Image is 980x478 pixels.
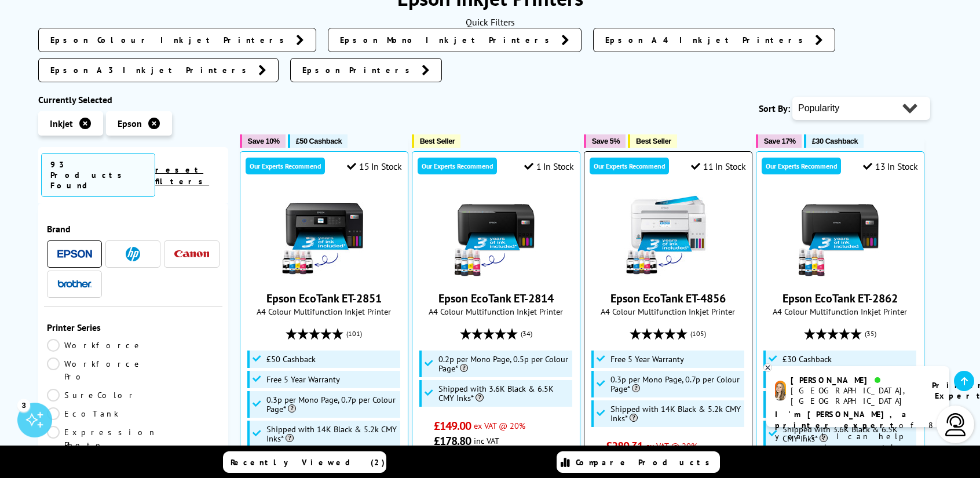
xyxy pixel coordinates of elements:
a: Epson Colour Inkjet Printers [38,28,316,52]
a: Expression Photo [47,426,157,451]
span: Recently Viewed (2) [231,457,385,468]
div: 13 In Stock [863,160,917,172]
span: £50 Cashback [266,355,316,364]
a: Epson EcoTank ET-2862 [796,270,883,282]
span: (101) [346,323,362,345]
p: of 8 years! I can help you choose the right product [775,409,941,464]
div: Our Experts Recommend [590,158,669,174]
img: user-headset-light.svg [944,413,967,436]
span: Best Seller [420,137,455,145]
a: SureColor [47,389,137,402]
div: [GEOGRAPHIC_DATA], [GEOGRAPHIC_DATA] [791,385,917,406]
img: HP [126,247,140,261]
div: Currently Selected [38,94,228,105]
div: 1 In Stock [524,160,574,172]
span: (35) [865,323,876,345]
span: Shipped with 14K Black & 5.2k CMY Inks* [610,404,741,423]
img: Brother [57,280,92,288]
button: Save 5% [584,134,626,148]
button: £50 Cashback [288,134,348,148]
button: Best Seller [412,134,461,148]
img: Epson EcoTank ET-4856 [624,192,711,279]
a: reset filters [155,165,209,187]
span: Epson [118,118,142,129]
a: HP [116,247,151,261]
img: Epson EcoTank ET-2851 [280,192,367,279]
div: 3 [17,399,30,411]
img: Canon [174,250,209,258]
button: Best Seller [628,134,677,148]
div: Our Experts Recommend [246,158,325,174]
span: Save 17% [764,137,796,145]
img: Epson [57,250,92,258]
a: Epson Mono Inkjet Printers [328,28,582,52]
a: Epson A3 Inkjet Printers [38,58,279,82]
span: £30 Cashback [812,137,858,145]
a: Compare Products [557,451,720,473]
img: Epson EcoTank ET-2862 [796,192,883,279]
span: inc VAT [474,435,499,446]
span: £289.31 [606,439,643,454]
button: £30 Cashback [804,134,864,148]
span: £178.80 [434,433,471,448]
a: Recently Viewed (2) [223,451,386,473]
span: ex VAT @ 20% [646,440,697,451]
a: Epson A4 Inkjet Printers [593,28,835,52]
img: Epson EcoTank ET-2814 [452,192,539,279]
span: Compare Products [576,457,716,468]
a: Epson EcoTank ET-2814 [438,291,554,306]
span: A4 Colour Multifunction Inkjet Printer [246,306,402,317]
span: 93 Products Found [41,153,155,197]
span: Epson Mono Inkjet Printers [340,34,555,46]
a: Epson EcoTank ET-4856 [610,291,726,306]
a: Epson EcoTank ET-2851 [266,291,382,306]
span: Free 5 Year Warranty [610,355,684,364]
span: Printer Series [47,322,220,333]
span: (34) [521,323,532,345]
a: Epson EcoTank ET-4856 [624,270,711,282]
a: Workforce [47,339,143,352]
button: Save 10% [240,134,286,148]
span: A4 Colour Multifunction Inkjet Printer [762,306,918,317]
a: Epson EcoTank ET-2814 [452,270,539,282]
span: ex VAT @ 20% [474,420,525,431]
span: Brand [47,223,220,235]
span: 0.3p per Mono Page, 0.7p per Colour Page* [266,395,397,414]
span: Shipped with 14K Black & 5.2k CMY Inks* [266,425,397,443]
span: £30 Cashback [782,355,832,364]
div: Our Experts Recommend [762,158,841,174]
span: Epson Printers [302,64,416,76]
span: Shipped with 3.6K Black & 6.5K CMY Inks* [438,384,569,403]
span: Save 5% [592,137,620,145]
img: amy-livechat.png [775,381,786,401]
span: Epson A4 Inkjet Printers [605,34,809,46]
span: Sort By: [759,103,790,114]
span: 0.2p per Mono Page, 0.5p per Colour Page* [438,355,569,373]
span: Epson Colour Inkjet Printers [50,34,290,46]
a: EcoTank [47,407,133,420]
span: Save 10% [248,137,280,145]
span: £50 Cashback [296,137,342,145]
a: Workforce Pro [47,357,143,383]
a: Brother [57,277,92,291]
a: Epson EcoTank ET-2851 [280,270,367,282]
b: I'm [PERSON_NAME], a printer expert [775,409,910,430]
a: Epson [57,247,92,261]
span: Epson A3 Inkjet Printers [50,64,253,76]
span: A4 Colour Multifunction Inkjet Printer [590,306,746,317]
span: Free 5 Year Warranty [266,375,340,384]
button: Save 17% [756,134,802,148]
span: (105) [690,323,706,345]
a: Epson EcoTank ET-2862 [782,291,898,306]
div: [PERSON_NAME] [791,375,917,385]
span: Best Seller [636,137,671,145]
a: Canon [174,247,209,261]
a: Epson Printers [290,58,442,82]
div: 15 In Stock [347,160,401,172]
span: Inkjet [50,118,73,129]
div: Quick Filters [38,16,942,28]
span: £149.00 [434,418,471,433]
div: 11 In Stock [691,160,745,172]
span: 0.3p per Mono Page, 0.7p per Colour Page* [610,375,741,393]
span: A4 Colour Multifunction Inkjet Printer [418,306,574,317]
